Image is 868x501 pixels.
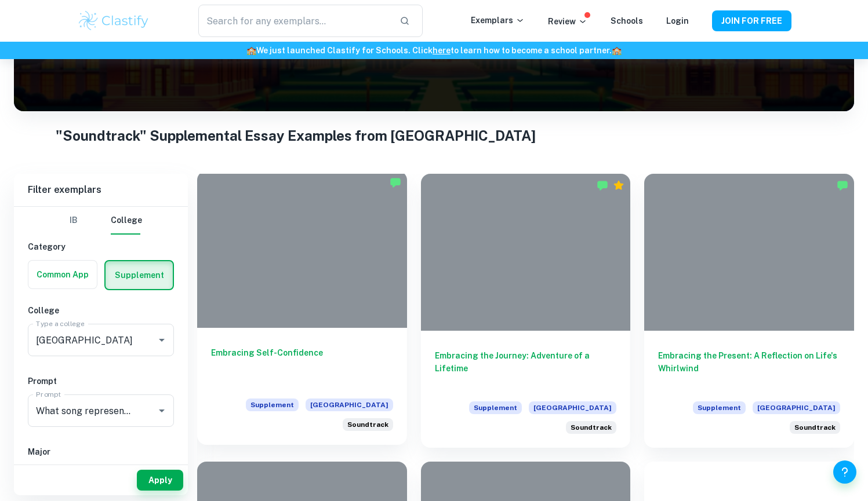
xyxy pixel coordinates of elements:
img: Marked [597,180,608,191]
a: Login [666,16,689,25]
h6: Category [28,240,174,253]
h6: Major [28,445,174,458]
img: Marked [837,180,848,191]
span: Supplement [693,401,746,414]
div: Filter type choice [60,207,142,235]
button: Open [154,403,170,419]
button: College [111,207,142,235]
span: Soundtrack [347,419,388,430]
a: Schools [611,16,643,25]
h1: "Soundtrack" Supplemental Essay Examples from [GEOGRAPHIC_DATA] [56,125,812,146]
h6: Embracing the Journey: Adventure of a Lifetime [435,349,617,387]
a: Embracing the Journey: Adventure of a LifetimeSupplement[GEOGRAPHIC_DATA]What song represents the... [421,174,631,448]
span: Soundtrack [794,422,836,433]
label: Prompt [36,389,61,399]
span: 🏫 [612,46,622,55]
button: Apply [137,470,183,491]
div: Premium [613,180,624,191]
label: Type a college [36,319,84,328]
span: [GEOGRAPHIC_DATA] [306,398,393,411]
span: [GEOGRAPHIC_DATA] [753,401,840,414]
a: here [433,46,451,55]
button: Supplement [106,261,173,289]
h6: Embracing Self-Confidence [211,346,393,385]
div: What song represents the soundtrack of your life at this moment? [566,421,616,434]
button: JOIN FOR FREE [712,10,791,31]
span: Supplement [469,401,522,414]
h6: We just launched Clastify for Schools. Click to learn how to become a school partner. [2,44,866,57]
p: Review [548,15,587,28]
span: [GEOGRAPHIC_DATA] [529,401,616,414]
input: Search for any exemplars... [198,5,390,37]
img: Clastify logo [77,9,151,32]
span: Soundtrack [571,422,612,433]
button: Open [154,332,170,348]
div: What song represents the soundtrack of your life at this moment? [343,418,393,431]
button: Help and Feedback [833,460,856,484]
h6: Embracing the Present: A Reflection on Life's Whirlwind [658,349,840,387]
img: Marked [390,177,401,188]
button: IB [60,207,88,235]
h6: Filter exemplars [14,174,188,206]
div: What song represents the soundtrack of your life at this moment? [790,421,840,434]
h6: Prompt [28,375,174,387]
p: Exemplars [471,14,525,27]
a: Embracing Self-ConfidenceSupplement[GEOGRAPHIC_DATA]What song represents the soundtrack of your l... [197,174,407,448]
h6: College [28,304,174,317]
span: Supplement [246,398,299,411]
span: 🏫 [246,46,256,55]
a: Embracing the Present: A Reflection on Life's WhirlwindSupplement[GEOGRAPHIC_DATA]What song repre... [644,174,854,448]
button: Common App [28,261,97,288]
